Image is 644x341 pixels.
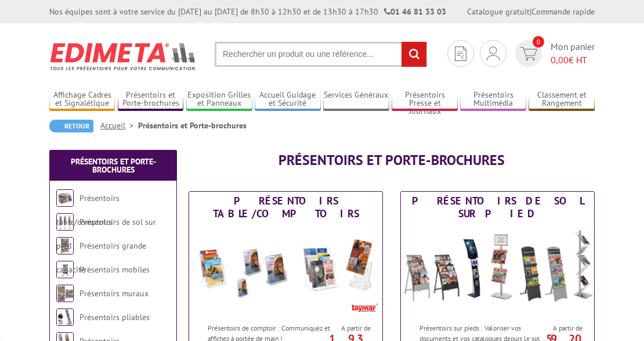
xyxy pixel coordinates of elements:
[551,53,595,67] span: € HT
[49,6,446,17] div: Nos équipes sont à votre service du [DATE] au [DATE] de 8h30 à 12h30 et de 13h30 à 17h30
[56,217,156,251] a: Présentoirs de sol sur pied
[118,90,183,109] a: Présentoirs et Porte-brochures
[533,36,544,48] span: 0
[551,54,569,66] span: 0,00
[467,6,595,17] div: |
[79,288,149,299] a: Présentoirs muraux
[79,264,150,275] a: Présentoirs mobiles
[404,195,591,220] div: Présentoirs de sol sur pied
[551,40,595,67] span: Mon panier
[529,90,594,109] a: Classement et Rangement
[460,90,526,109] a: Présentoirs Multimédia
[520,47,537,60] img: devis rapide
[189,223,382,317] img: Présentoirs table/comptoirs
[323,90,389,109] a: Services Généraux
[255,90,320,109] a: Accueil Guidage et Sécurité
[79,312,150,322] a: Présentoirs pliables
[531,6,595,17] a: Commande rapide
[215,42,427,67] input: Rechercher un produit ou une référence...
[467,6,530,17] a: Catalogue gratuit
[334,324,371,333] span: A partir de
[56,193,120,227] a: Présentoirs table/comptoirs
[192,195,379,220] div: Présentoirs table/comptoirs
[138,120,247,131] li: Présentoirs et Porte-brochures
[487,46,500,60] img: devis rapide
[384,6,446,17] strong: 01 46 81 33 03
[401,42,426,67] input: rechercher
[189,153,595,168] h1: Présentoirs et Porte-brochures
[56,285,74,302] img: Présentoirs muraux
[512,40,595,67] a: devis rapide 0 Mon panier 0,00€ HT
[56,241,146,275] a: Présentoirs grande capacité
[56,308,74,326] img: Présentoirs pliables
[100,120,138,131] a: Accueil
[49,35,197,78] img: Edimeta
[401,223,594,317] img: Présentoirs de sol sur pied
[186,90,252,109] a: Exposition Grilles et Panneaux
[56,189,74,207] img: Présentoirs table/comptoirs
[49,90,115,109] a: Affichage Cadres et Signalétique
[49,120,93,132] a: Retour
[392,90,457,109] a: Présentoirs Presse et Journaux
[546,324,583,333] span: A partir de
[71,156,156,175] a: Présentoirs et Porte-brochures
[455,46,466,61] img: devis rapide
